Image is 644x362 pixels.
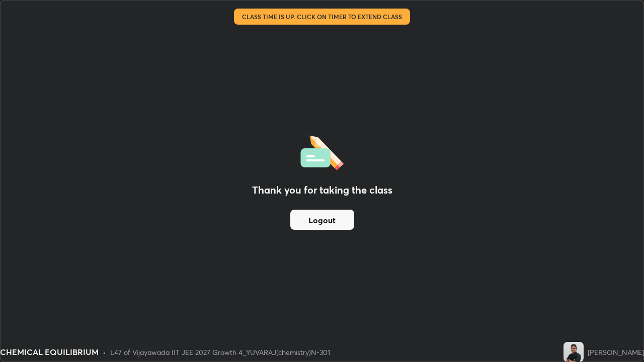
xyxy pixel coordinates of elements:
img: offlineFeedback.1438e8b3.svg [300,132,344,170]
div: • [103,347,106,357]
h2: Thank you for taking the class [252,183,392,198]
div: L47 of Vijayawada IIT JEE 2027 Growth 4_YUVARAJ(chemistry)N-301 [110,347,330,357]
img: c547916ed39d4cb9837da95068f59e5d.jpg [563,342,584,362]
button: Logout [290,210,354,230]
div: [PERSON_NAME] [588,347,644,357]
